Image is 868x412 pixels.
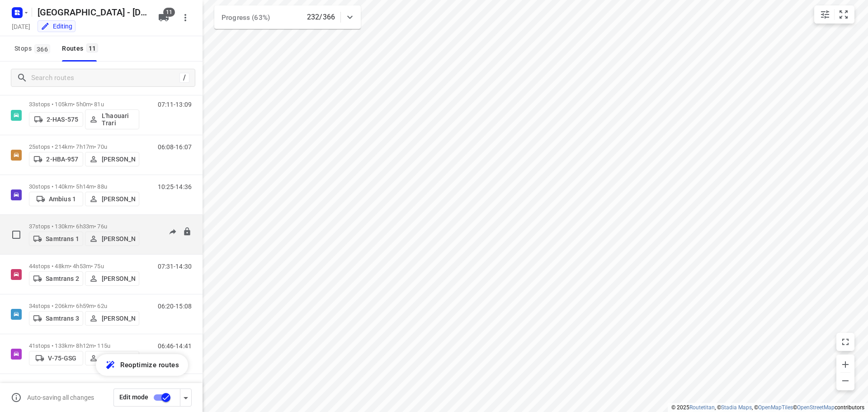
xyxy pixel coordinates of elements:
[102,355,135,362] p: [PERSON_NAME]
[222,14,270,22] span: Progress (63%)
[102,112,135,127] p: L'haouari Trari
[46,315,79,322] p: Samtrans 3
[102,275,135,282] p: [PERSON_NAME]
[8,21,34,32] h5: Project date
[47,116,78,123] p: 2-HAS-575
[29,223,139,230] p: 37 stops • 130km • 6h33m • 76u
[85,109,139,129] button: L'haouari Trari
[7,226,25,244] span: Select
[29,263,139,270] p: 44 stops • 48km • 4h53m • 75u
[29,192,83,206] button: Ambius 1
[158,183,192,190] p: 10:25-14:36
[85,351,139,365] button: [PERSON_NAME]
[46,156,78,163] p: 2-HBA-957
[29,143,139,150] p: 25 stops • 214km • 7h17m • 70u
[14,43,53,54] span: Stops
[163,8,175,17] span: 11
[96,354,188,376] button: Reoptimize routes
[31,71,179,85] input: Search routes
[34,44,50,53] span: 366
[29,112,83,127] button: 2-HAS-575
[721,404,752,411] a: Stadia Maps
[48,355,76,362] p: V-75-GSG
[85,311,139,326] button: [PERSON_NAME]
[29,311,83,326] button: Samtrans 3
[29,101,139,108] p: 33 stops • 105km • 5h0m • 81u
[164,223,182,241] button: Send to driver
[85,232,139,246] button: [PERSON_NAME]
[102,156,135,163] p: [PERSON_NAME]
[85,271,139,286] button: [PERSON_NAME]
[46,235,79,242] p: Samtrans 1
[62,43,101,54] div: Routes
[835,5,853,24] button: Fit zoom
[49,195,76,203] p: Ambius 1
[29,152,83,166] button: 2-HBA-957
[29,351,83,365] button: V-75-GSG
[85,192,139,206] button: [PERSON_NAME]
[29,342,139,349] p: 41 stops • 133km • 8h12m • 115u
[34,5,151,19] h5: Rename
[158,303,192,310] p: 06:20-15:08
[102,195,135,203] p: [PERSON_NAME]
[158,143,192,151] p: 06:08-16:07
[814,5,854,24] div: small contained button group
[158,342,192,350] p: 06:46-14:41
[102,315,135,322] p: [PERSON_NAME]
[816,5,834,24] button: Map settings
[29,232,83,246] button: Samtrans 1
[86,43,99,52] span: 11
[46,275,79,282] p: Samtrans 2
[102,235,135,242] p: [PERSON_NAME]
[155,9,173,27] button: 11
[176,9,194,27] button: More
[797,404,835,411] a: OpenStreetMap
[214,5,361,29] div: Progress (63%)232/366
[41,22,72,31] div: You are currently in edit mode.
[689,404,715,411] a: Routetitan
[179,73,189,83] div: /
[119,393,148,401] span: Edit mode
[158,101,192,108] p: 07:11-13:09
[158,263,192,270] p: 07:31-14:30
[29,183,139,190] p: 30 stops • 140km • 5h14m • 88u
[180,392,191,403] div: Driver app settings
[120,359,179,371] span: Reoptimize routes
[27,394,94,401] p: Auto-saving all changes
[85,152,139,166] button: [PERSON_NAME]
[758,404,793,411] a: OpenMapTiles
[29,271,83,286] button: Samtrans 2
[183,227,192,237] button: Lock route
[29,303,139,309] p: 34 stops • 206km • 6h59m • 62u
[307,12,335,23] p: 232/366
[671,404,864,411] li: © 2025 , © , © © contributors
